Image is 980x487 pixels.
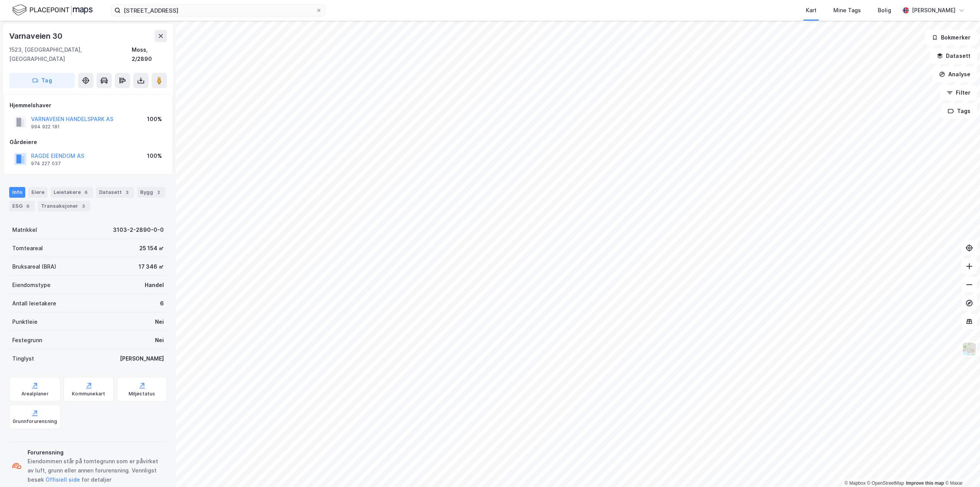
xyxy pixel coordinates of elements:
[9,201,35,212] div: ESG
[12,280,51,290] div: Eiendomstype
[13,418,57,425] div: Grunnforurensning
[9,187,25,198] div: Info
[844,480,866,486] a: Mapbox
[12,262,56,271] div: Bruksareal (BRA)
[155,189,162,196] div: 2
[930,48,977,64] button: Datasett
[912,6,955,15] div: [PERSON_NAME]
[9,73,75,88] button: Tag
[933,67,977,82] button: Analyse
[132,45,167,64] div: Moss, 2/2890
[906,480,944,486] a: Improve this map
[120,354,164,363] div: [PERSON_NAME]
[28,457,164,484] div: Eiendommen står på tomtegrunn som er påvirket av luft, grunn eller annen forurensning. Vennligst ...
[925,30,977,45] button: Bokmerker
[878,6,891,15] div: Bolig
[96,187,134,198] div: Datasett
[12,354,34,363] div: Tinglyst
[80,202,87,210] div: 3
[867,480,904,486] a: OpenStreetMap
[137,187,165,198] div: Bygg
[121,5,316,16] input: Søk på adresse, matrikkel, gårdeiere, leietakere eller personer
[21,391,49,397] div: Arealplaner
[72,391,105,397] div: Kommunekart
[12,299,56,308] div: Antall leietakere
[129,391,155,397] div: Miljøstatus
[155,317,164,326] div: Nei
[155,336,164,345] div: Nei
[12,3,93,17] img: logo.f888ab2527a4732fd821a326f86c7f29.svg
[31,161,61,167] div: 974 227 037
[139,262,164,271] div: 17 346 ㎡
[806,6,817,15] div: Kart
[942,450,980,487] iframe: Chat Widget
[147,151,162,161] div: 100%
[833,6,861,15] div: Mine Tags
[147,115,162,124] div: 100%
[28,187,47,198] div: Eiere
[38,201,90,212] div: Transaksjoner
[940,85,977,100] button: Filter
[28,448,164,457] div: Forurensning
[145,280,164,290] div: Handel
[9,45,132,64] div: 1523, [GEOGRAPHIC_DATA], [GEOGRAPHIC_DATA]
[113,225,164,234] div: 3103-2-2890-0-0
[12,244,43,253] div: Tomteareal
[123,189,131,196] div: 3
[962,342,977,356] img: Z
[82,189,90,196] div: 6
[51,187,93,198] div: Leietakere
[941,103,977,119] button: Tags
[24,202,32,210] div: 6
[31,124,60,130] div: 994 922 181
[160,299,164,308] div: 6
[10,101,167,110] div: Hjemmelshaver
[12,336,42,345] div: Festegrunn
[9,30,64,42] div: Varnaveien 30
[12,317,38,326] div: Punktleie
[139,244,164,253] div: 25 154 ㎡
[12,225,37,234] div: Matrikkel
[10,138,167,147] div: Gårdeiere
